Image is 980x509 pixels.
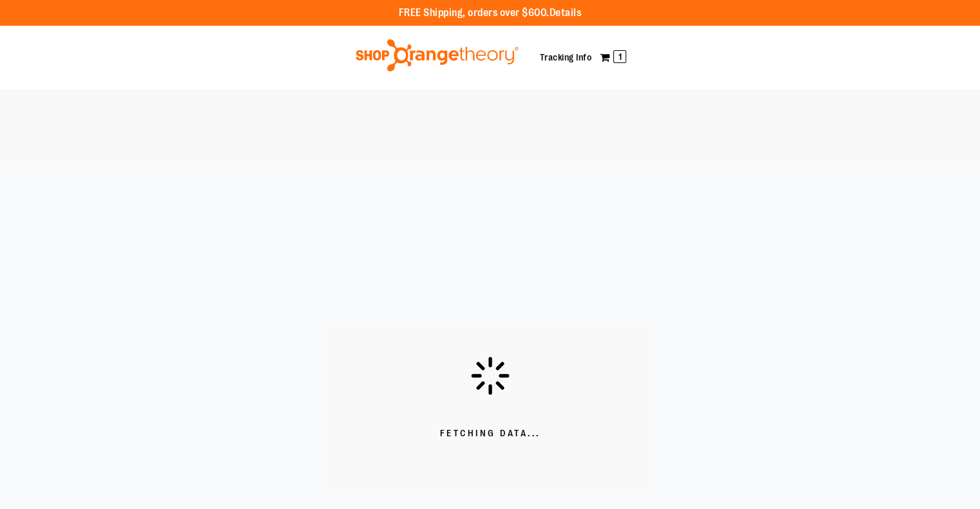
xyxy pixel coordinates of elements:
span: 1 [613,50,626,63]
a: Tracking Info [540,52,592,62]
img: Shop Orangetheory [354,39,521,71]
a: Details [550,7,582,19]
p: FREE Shipping, orders over $600. [399,6,582,21]
span: Fetching Data... [440,427,541,440]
